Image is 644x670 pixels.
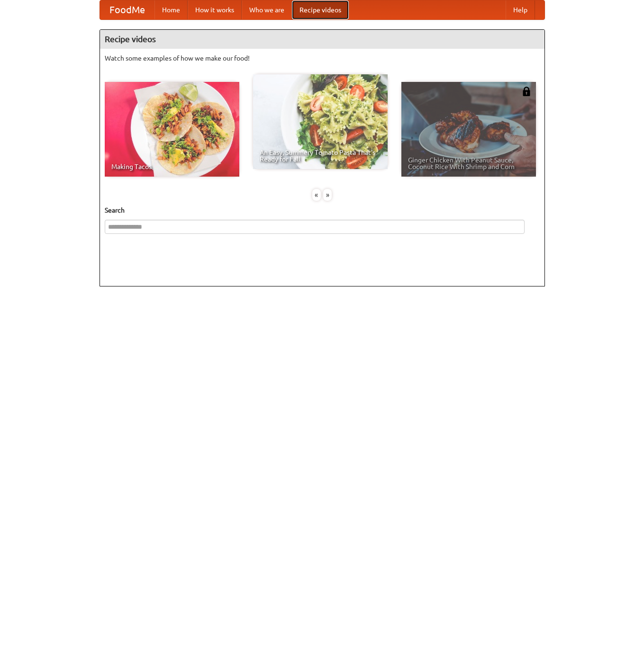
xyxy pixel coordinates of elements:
img: 483408.png [522,87,531,96]
h4: Recipe videos [100,30,544,49]
a: How it works [188,0,242,19]
a: Making Tacos [105,82,239,177]
div: » [323,189,332,201]
a: Home [154,0,188,19]
div: « [312,189,321,201]
a: Who we are [242,0,292,19]
a: An Easy, Summery Tomato Pasta That's Ready for Fall [253,74,388,169]
p: Watch some examples of how we make our food! [105,54,540,63]
a: Help [506,0,535,19]
a: Recipe videos [292,0,349,19]
h5: Search [105,205,540,215]
span: An Easy, Summery Tomato Pasta That's Ready for Fall [260,149,381,162]
a: FoodMe [100,0,154,19]
span: Making Tacos [111,163,233,170]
